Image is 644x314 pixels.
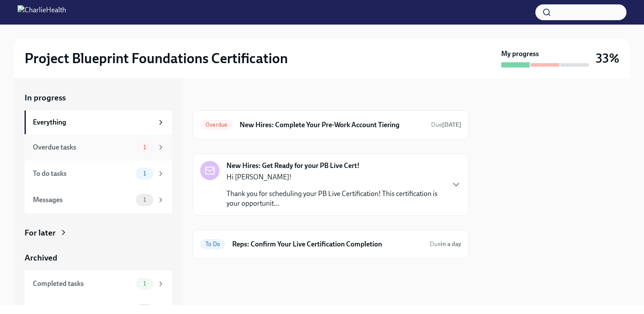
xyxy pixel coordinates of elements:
[200,237,461,251] a: To DoReps: Confirm Your Live Certification CompletionDuein a day
[200,121,233,128] span: Overdue
[25,161,172,187] a: To do tasks1
[441,240,461,248] strong: in a day
[431,121,461,129] span: September 8th, 2025 12:00
[25,111,172,134] a: Everything
[25,134,172,161] a: Overdue tasks1
[25,271,172,297] a: Completed tasks1
[18,5,66,19] img: CharlieHealth
[138,144,151,150] span: 1
[226,172,444,182] p: Hi [PERSON_NAME]!
[33,118,153,127] div: Everything
[200,241,225,247] span: To Do
[442,121,461,128] strong: [DATE]
[138,280,151,287] span: 1
[232,239,423,249] h6: Reps: Confirm Your Live Certification Completion
[138,196,151,203] span: 1
[501,49,539,59] strong: My progress
[33,195,132,205] div: Messages
[25,252,172,264] a: Archived
[25,50,288,67] h2: Project Blueprint Foundations Certification
[25,92,172,103] a: In progress
[138,170,151,177] span: 1
[226,161,360,171] strong: New Hires: Get Ready for your PB Live Cert!
[25,187,172,213] a: Messages1
[596,50,619,66] h3: 33%
[25,227,172,239] a: For later
[430,240,461,248] span: Due
[200,118,461,132] a: OverdueNew Hires: Complete Your Pre-Work Account TieringDue[DATE]
[430,240,461,248] span: October 2nd, 2025 12:00
[431,121,461,128] span: Due
[25,227,56,239] div: For later
[33,169,132,178] div: To do tasks
[240,120,424,130] h6: New Hires: Complete Your Pre-Work Account Tiering
[33,279,132,289] div: Completed tasks
[193,92,234,103] div: In progress
[33,143,132,152] div: Overdue tasks
[226,189,444,208] p: Thank you for scheduling your PB Live Certification! This certification is your opportunit...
